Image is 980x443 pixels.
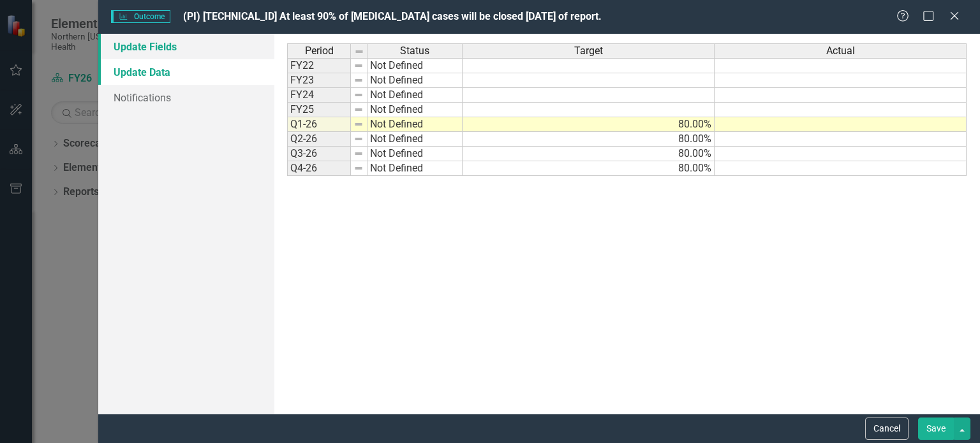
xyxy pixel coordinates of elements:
[287,58,351,73] td: FY22
[367,103,463,117] td: Not Defined
[463,161,715,176] td: 80.00%
[826,45,855,57] span: Actual
[367,88,463,103] td: Not Defined
[183,10,602,22] span: (PI) [TECHNICAL_ID] At least 90% of [MEDICAL_DATA] cases will be closed [DATE] of report.
[353,90,364,100] img: 8DAGhfEEPCf229AAAAAElFTkSuQmCC
[354,47,364,57] img: 8DAGhfEEPCf229AAAAAElFTkSuQmCC
[287,103,351,117] td: FY25
[305,45,334,57] span: Period
[98,34,274,59] a: Update Fields
[98,85,274,110] a: Notifications
[353,75,364,85] img: 8DAGhfEEPCf229AAAAAElFTkSuQmCC
[287,73,351,88] td: FY23
[353,119,364,129] img: 8DAGhfEEPCf229AAAAAElFTkSuQmCC
[865,418,909,440] button: Cancel
[367,73,463,88] td: Not Defined
[367,147,463,161] td: Not Defined
[353,61,364,71] img: 8DAGhfEEPCf229AAAAAElFTkSuQmCC
[367,117,463,132] td: Not Defined
[287,147,351,161] td: Q3-26
[400,45,429,57] span: Status
[287,88,351,103] td: FY24
[367,161,463,176] td: Not Defined
[463,132,715,147] td: 80.00%
[353,163,364,173] img: 8DAGhfEEPCf229AAAAAElFTkSuQmCC
[287,117,351,132] td: Q1-26
[367,132,463,147] td: Not Defined
[287,161,351,176] td: Q4-26
[367,58,463,73] td: Not Defined
[353,149,364,159] img: 8DAGhfEEPCf229AAAAAElFTkSuQmCC
[287,132,351,147] td: Q2-26
[574,45,603,57] span: Target
[463,147,715,161] td: 80.00%
[463,117,715,132] td: 80.00%
[918,418,954,440] button: Save
[98,59,274,85] a: Update Data
[353,105,364,115] img: 8DAGhfEEPCf229AAAAAElFTkSuQmCC
[353,134,364,144] img: 8DAGhfEEPCf229AAAAAElFTkSuQmCC
[111,10,170,23] span: Outcome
